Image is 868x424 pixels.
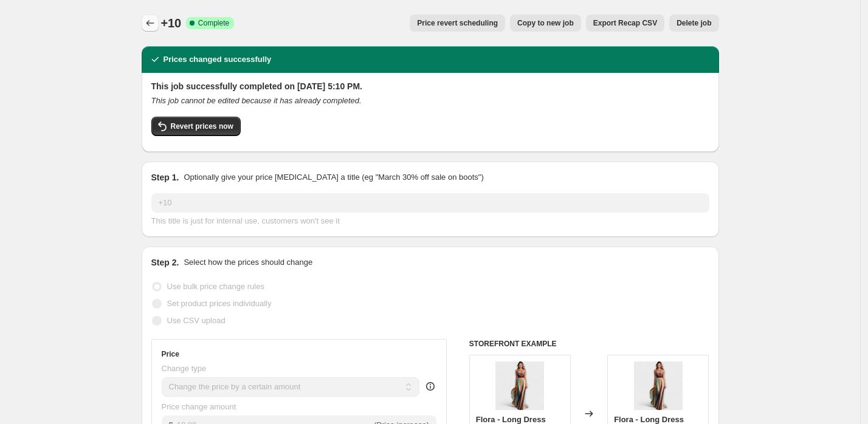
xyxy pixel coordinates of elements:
i: This job cannot be edited because it has already completed. [151,96,362,105]
span: Price change amount [162,402,236,411]
span: Change type [162,364,207,373]
h2: Step 1. [151,171,179,183]
button: Price change jobs [142,15,159,32]
span: Use bulk price change rules [167,282,264,291]
img: sunsetbreeze-1-Photoroom-Photoroom_80x.jpg [634,361,683,410]
h2: Prices changed successfully [164,53,272,66]
span: Delete job [677,18,711,28]
h2: Step 2. [151,256,179,268]
h6: STOREFRONT EXAMPLE [469,339,709,349]
h2: This job successfully completed on [DATE] 5:10 PM. [151,80,709,92]
span: Price revert scheduling [417,18,498,28]
h3: Price [162,349,179,359]
p: Select how the prices should change [184,256,312,268]
img: sunsetbreeze-1-Photoroom-Photoroom_80x.jpg [495,361,544,410]
span: Use CSV upload [167,316,226,325]
button: Copy to new job [510,15,581,32]
span: Copy to new job [517,18,574,28]
span: This title is just for internal use, customers won't see it [151,216,340,225]
span: Complete [198,18,229,28]
span: Export Recap CSV [593,18,657,28]
span: Revert prices now [171,121,233,131]
span: Set product prices individually [167,299,272,308]
button: Price revert scheduling [410,15,505,32]
button: Delete job [669,15,718,32]
div: help [424,380,436,392]
input: 30% off holiday sale [151,193,709,213]
button: Export Recap CSV [586,15,664,32]
span: +10 [161,16,181,30]
button: Revert prices now [151,117,241,136]
p: Optionally give your price [MEDICAL_DATA] a title (eg "March 30% off sale on boots") [184,171,483,183]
